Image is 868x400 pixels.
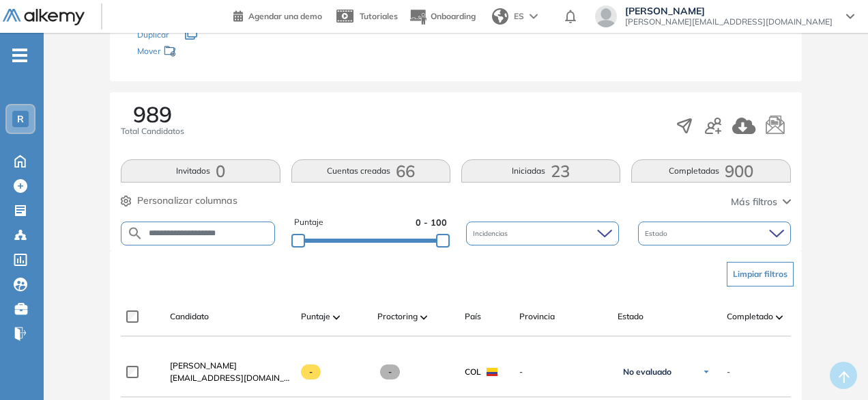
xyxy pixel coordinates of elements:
[294,216,323,229] span: Puntaje
[530,14,538,19] img: arrow
[466,222,619,245] div: Incidencias
[301,310,330,323] span: Puntaje
[519,366,607,378] span: -
[333,315,340,319] img: [missing "en.ARROW_ALT" translation]
[121,125,184,137] span: Total Candidatos
[623,366,671,377] span: No evaluado
[137,29,169,40] span: Duplicar
[137,194,237,208] span: Personalizar columnas
[514,10,524,23] span: ES
[127,225,143,242] img: SEARCH_ALT
[137,40,274,65] div: Mover
[727,366,730,378] span: -
[3,9,85,26] img: Logo
[702,368,710,376] img: Ícono de flecha
[431,11,476,21] span: Onboarding
[360,11,398,21] span: Tutoriales
[625,5,833,16] span: [PERSON_NAME]
[416,216,447,229] span: 0 - 100
[233,7,322,23] a: Agendar una demo
[465,366,481,378] span: COL
[465,310,481,323] span: País
[170,360,290,372] a: [PERSON_NAME]
[487,368,497,376] img: COL
[461,159,620,183] button: Iniciadas23
[473,228,510,239] span: Incidencias
[121,194,237,208] button: Personalizar columnas
[170,372,290,384] span: [EMAIL_ADDRESS][DOMAIN_NAME]
[377,310,418,323] span: Proctoring
[492,8,508,25] img: world
[727,262,794,286] button: Limpiar filtros
[380,364,400,379] span: -
[631,159,790,183] button: Completadas900
[409,2,476,31] button: Onboarding
[133,103,172,125] span: 989
[638,222,791,245] div: Estado
[731,195,777,209] span: Más filtros
[301,364,321,379] span: -
[645,228,670,239] span: Estado
[17,114,24,124] span: R
[170,360,237,371] span: [PERSON_NAME]
[625,16,833,27] span: [PERSON_NAME][EMAIL_ADDRESS][DOMAIN_NAME]
[420,315,427,319] img: [missing "en.ARROW_ALT" translation]
[776,315,783,319] img: [missing "en.ARROW_ALT" translation]
[248,11,322,21] span: Agendar una demo
[519,310,555,323] span: Provincia
[618,310,643,323] span: Estado
[12,54,27,57] i: -
[121,159,280,183] button: Invitados0
[731,195,791,209] button: Más filtros
[727,310,773,323] span: Completado
[291,159,450,183] button: Cuentas creadas66
[170,310,209,323] span: Candidato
